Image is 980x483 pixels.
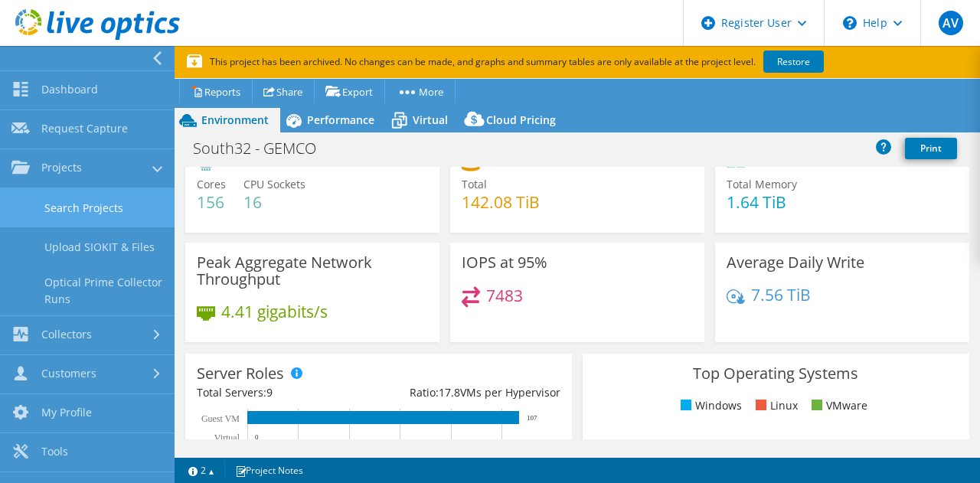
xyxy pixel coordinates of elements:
[378,384,560,401] div: Ratio: VMs per Hypervisor
[197,384,378,401] div: Total Servers:
[201,113,269,127] span: Environment
[462,254,547,271] h3: IOPS at 95%
[266,385,273,400] span: 9
[187,54,912,70] p: This project has been archived. No changes can be made, and graphs and summary tables are only av...
[486,113,556,127] span: Cloud Pricing
[197,254,428,288] h3: Peak Aggregate Network Throughput
[727,177,797,191] span: Total Memory
[843,16,857,30] svg: \n
[486,152,555,168] h4: 86.66 TiB
[905,138,957,159] a: Print
[763,51,824,73] a: Restore
[201,413,240,424] text: Guest VM
[808,397,867,414] li: VMware
[197,177,226,191] span: Cores
[301,152,386,168] h4: 349.32 GHz
[727,254,864,271] h3: Average Daily Write
[594,365,958,382] h3: Top Operating Systems
[214,432,240,443] text: Virtual
[527,414,537,422] text: 107
[439,385,460,400] span: 17.8
[314,80,385,103] a: Export
[573,152,642,168] h4: 55.42 TiB
[221,152,283,168] h4: 153 GHz
[384,80,456,103] a: More
[727,194,797,210] h4: 1.64 TiB
[255,433,259,441] text: 0
[221,303,328,320] h4: 4.41 gigabits/s
[224,461,314,480] a: Project Notes
[751,286,811,303] h4: 7.56 TiB
[243,177,305,191] span: CPU Sockets
[413,113,448,127] span: Virtual
[197,194,226,210] h4: 156
[462,177,487,191] span: Total
[252,80,315,103] a: Share
[307,113,374,127] span: Performance
[243,194,305,210] h4: 16
[462,194,540,210] h4: 142.08 TiB
[186,140,340,157] h1: South32 - GEMCO
[677,397,742,414] li: Windows
[752,397,798,414] li: Linux
[939,11,963,35] span: AV
[751,152,854,168] h4: 1.01 TiB
[197,365,284,382] h3: Server Roles
[486,287,523,304] h4: 7483
[179,80,253,103] a: Reports
[178,461,225,480] a: 2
